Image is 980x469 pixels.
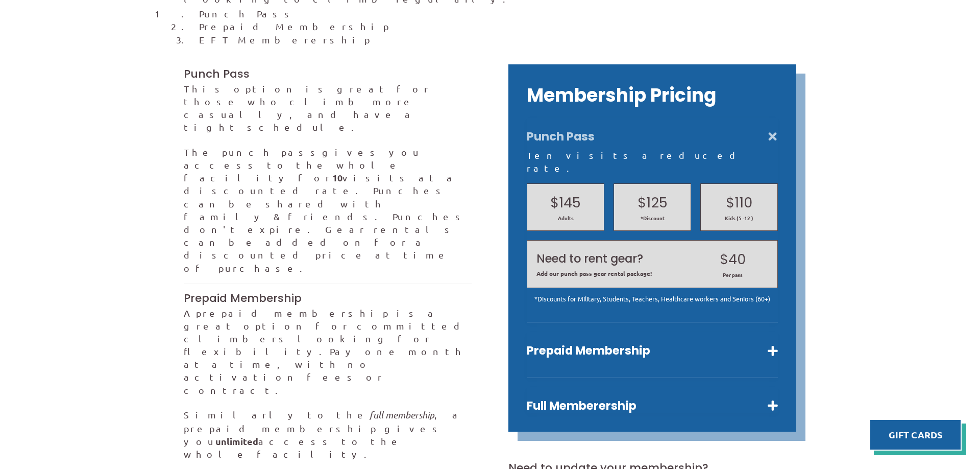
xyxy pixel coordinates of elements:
li: Prepaid Membership [199,20,796,33]
span: gives you access to the whole facility for visits at a discounted rate. Punches can be shared wit... [184,147,467,273]
p: This option is great for those who climb more casually, and have a tight schedule. [184,82,472,134]
li: EFT Memberership [199,33,796,46]
div: Ten visits a reduced rate. [527,149,778,174]
h2: Membership Pricing [527,83,778,108]
h2: $125 [623,193,681,213]
h2: $40 [697,250,768,269]
h2: Need to rent gear? [536,251,688,267]
p: Similarly to the , a prepaid membership gives you access to the whole facility. [184,408,472,460]
span: Kids (5 -12 ) [710,215,768,222]
h2: $145 [536,193,595,213]
em: full membership [370,409,434,420]
div: *Discounts for Military, Students, Teachers, Healthcare workers and Seniors (60+) [527,294,778,303]
h2: $110 [710,193,768,213]
strong: unlimited [215,435,258,447]
p: The punch pass [184,146,472,274]
h3: Prepaid Membership [184,291,472,306]
span: A prepaid membership is a great option for committed climbers looking for flexibility. [184,308,470,357]
li: Punch Pass [199,7,796,20]
span: Per pass [697,271,768,278]
p: Pay one month at a time, with no activation fees or contract. [184,307,472,396]
span: *Discount [623,215,681,222]
h3: Punch Pass [184,66,472,82]
span: Add our punch pass gear rental package! [536,269,688,277]
span: Adults [536,215,595,222]
strong: 10 [332,172,342,183]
